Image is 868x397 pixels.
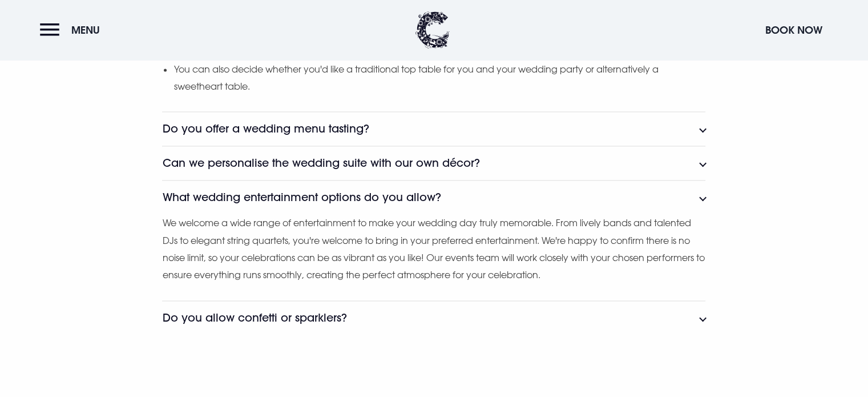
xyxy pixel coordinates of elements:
[162,180,705,214] button: What wedding entertainment options do you allow?
[162,146,705,180] button: Can we personalise the wedding suite with our own décor?
[760,18,828,42] button: Book Now
[162,300,705,335] button: Do you allow confetti or sparklers?
[162,122,369,135] h3: Do you offer a wedding menu tasting?
[162,157,479,170] h3: Can we personalise the wedding suite with our own décor?
[71,23,100,37] span: Menu
[173,61,705,95] li: You can also decide whether you'd like a traditional top table for you and your wedding party or ...
[162,311,346,324] h3: Do you allow confetti or sparklers?
[162,111,705,146] button: Do you offer a wedding menu tasting?
[162,214,705,284] p: We welcome a wide range of entertainment to make your wedding day truly memorable. From lively ba...
[162,191,441,204] h3: What wedding entertainment options do you allow?
[415,11,450,49] img: Clandeboye Lodge
[40,18,106,42] button: Menu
